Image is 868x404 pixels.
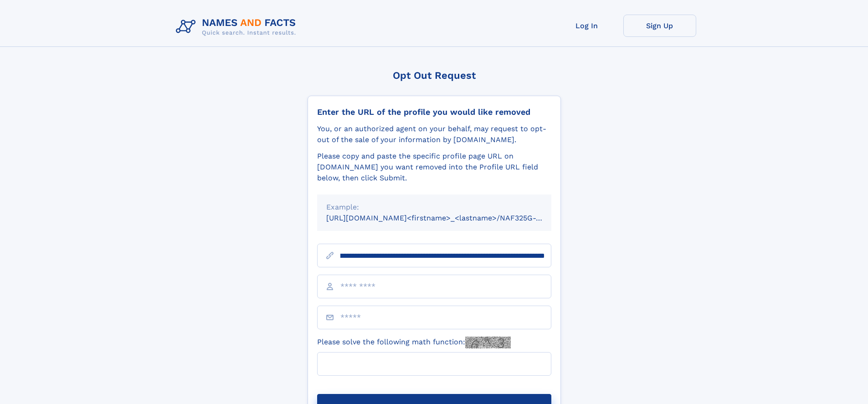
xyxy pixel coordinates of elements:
[550,15,623,37] a: Log In
[623,15,696,37] a: Sign Up
[326,202,542,213] div: Example:
[172,15,303,39] img: Logo Names and Facts
[326,214,569,222] small: [URL][DOMAIN_NAME]<firstname>_<lastname>/NAF325G-xxxxxxxx
[317,151,551,184] div: Please copy and paste the specific profile page URL on [DOMAIN_NAME] you want removed into the Pr...
[317,107,551,117] div: Enter the URL of the profile you would like removed
[317,123,551,145] div: You, or an authorized agent on your behalf, may request to opt-out of the sale of your informatio...
[317,337,511,348] label: Please solve the following math function:
[308,70,561,81] div: Opt Out Request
